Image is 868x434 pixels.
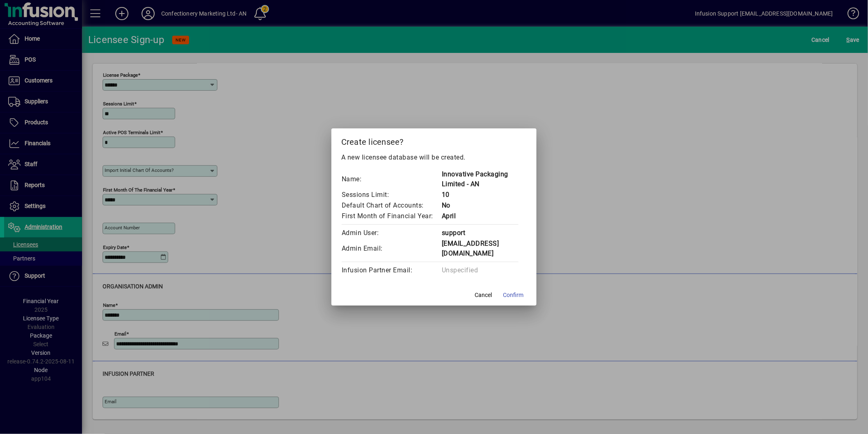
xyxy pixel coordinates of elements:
[341,169,441,190] td: Name:
[442,191,450,199] span: 10
[503,291,523,299] span: Confirm
[475,291,492,299] span: Cancel
[441,228,527,238] td: support
[500,288,527,302] button: Confirm
[341,265,441,276] td: Infusion Partner Email:
[441,238,527,259] td: [EMAIL_ADDRESS][DOMAIN_NAME]
[341,211,441,222] td: First Month of Financial Year:
[441,169,527,190] td: Innovative Packaging Limited - AN
[341,228,441,238] td: Admin User:
[470,288,496,302] button: Cancel
[341,238,441,259] td: Admin Email:
[331,128,537,152] h2: Create licensee?
[341,200,441,211] td: Default Chart of Accounts:
[441,211,527,222] td: April
[441,200,527,211] td: No
[442,266,478,274] span: Unspecified
[341,190,441,200] td: Sessions Limit:
[341,153,527,162] p: A new licensee database will be created.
